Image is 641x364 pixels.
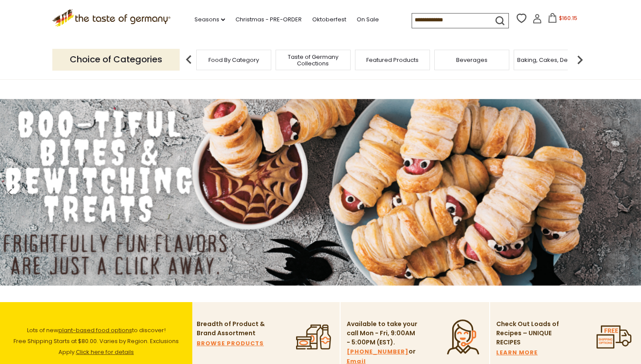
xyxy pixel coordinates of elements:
a: [PHONE_NUMBER] [347,347,409,357]
a: Christmas - PRE-ORDER [235,15,302,24]
p: Choice of Categories [52,49,180,70]
a: Oktoberfest [312,15,346,24]
span: $160.15 [559,14,577,22]
a: plant-based food options [58,326,132,334]
img: previous arrow [180,51,198,68]
a: Featured Products [366,57,419,63]
a: Seasons [194,15,225,24]
button: $160.15 [544,13,581,26]
a: Taste of Germany Collections [278,54,348,67]
a: BROWSE PRODUCTS [197,339,264,348]
a: On Sale [357,15,379,24]
p: Breadth of Product & Brand Assortment [197,320,269,338]
a: Click here for details [76,348,134,356]
a: LEARN MORE [496,348,538,357]
span: Lots of new to discover! Free Shipping Starts at $80.00. Varies by Region. Exclusions Apply. [14,326,179,356]
a: Food By Category [208,57,259,63]
p: Check Out Loads of Recipes – UNIQUE RECIPES [496,320,559,347]
a: Beverages [456,57,488,63]
img: next arrow [571,51,589,68]
a: Baking, Cakes, Desserts [517,57,585,63]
